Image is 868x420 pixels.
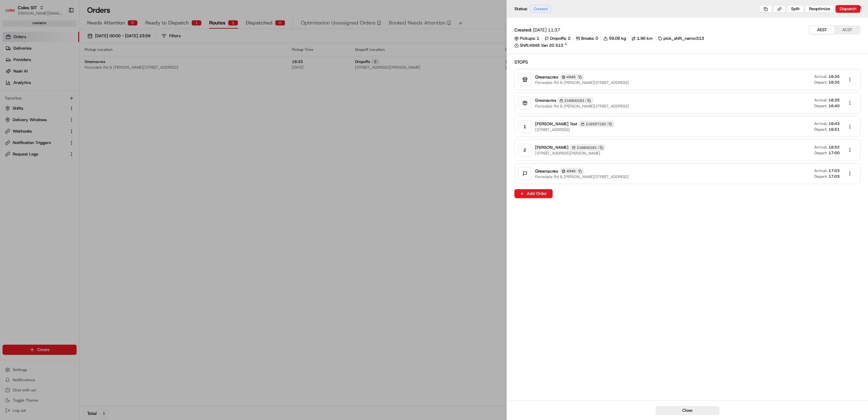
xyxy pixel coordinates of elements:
[535,74,558,80] span: Greenacres
[637,36,653,41] span: 1.96 km
[570,144,605,151] div: 216600161
[535,168,558,174] span: Greenacres
[829,74,840,79] span: 16:35
[829,127,840,132] span: 16:51
[658,36,704,41] div: pick_shift_name:S13
[514,5,553,13] div: Status:
[829,168,840,173] span: 17:03
[514,59,861,65] h2: Stops
[537,36,539,41] span: 1
[557,97,593,104] div: 216600161
[814,127,827,132] span: Depart:
[829,145,840,150] span: 16:52
[514,27,532,33] span: Created:
[535,127,614,132] span: [STREET_ADDRESS]
[835,26,860,34] button: ACST
[535,121,577,127] span: [PERSON_NAME] Test
[550,36,567,41] span: Dropoffs:
[609,36,626,41] span: 59.08 kg
[560,74,584,80] div: 4948
[560,168,584,174] div: 4948
[535,145,568,150] span: [PERSON_NAME]
[829,150,840,155] span: 17:00
[514,43,861,48] a: Shift:4948 Van 20 S13
[535,104,629,109] span: Floriedale Rd & [PERSON_NAME][STREET_ADDRESS]
[814,98,827,103] span: Arrival:
[535,151,605,156] span: [STREET_ADDRESS][PERSON_NAME]
[514,189,553,198] button: Add Order
[814,174,827,179] span: Depart:
[814,74,827,79] span: Arrival:
[805,5,834,13] button: Reoptimize
[596,36,598,41] span: 0
[814,80,827,85] span: Depart:
[520,36,535,41] span: Pickups:
[814,121,827,126] span: Arrival:
[814,145,827,150] span: Arrival:
[533,27,560,33] span: [DATE] 11:37
[814,168,827,173] span: Arrival:
[814,103,827,108] span: Depart:
[836,5,860,13] button: Dispatch
[581,36,594,41] span: Breaks:
[568,36,570,41] span: 2
[535,80,629,85] span: Floriedale Rd & [PERSON_NAME][STREET_ADDRESS]
[814,150,827,155] span: Depart:
[519,144,531,156] div: 2
[829,121,840,126] span: 16:43
[829,80,840,85] span: 16:35
[829,174,840,179] span: 17:03
[829,103,840,108] span: 16:40
[809,26,835,34] button: AEST
[535,174,629,179] span: Floriedale Rd & [PERSON_NAME][STREET_ADDRESS]
[519,120,531,133] div: 1
[829,98,840,103] span: 16:35
[530,5,551,13] div: Created
[656,406,719,415] button: Close
[535,98,556,103] span: Greenacres
[579,121,614,127] div: 216597193
[787,5,804,13] button: Split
